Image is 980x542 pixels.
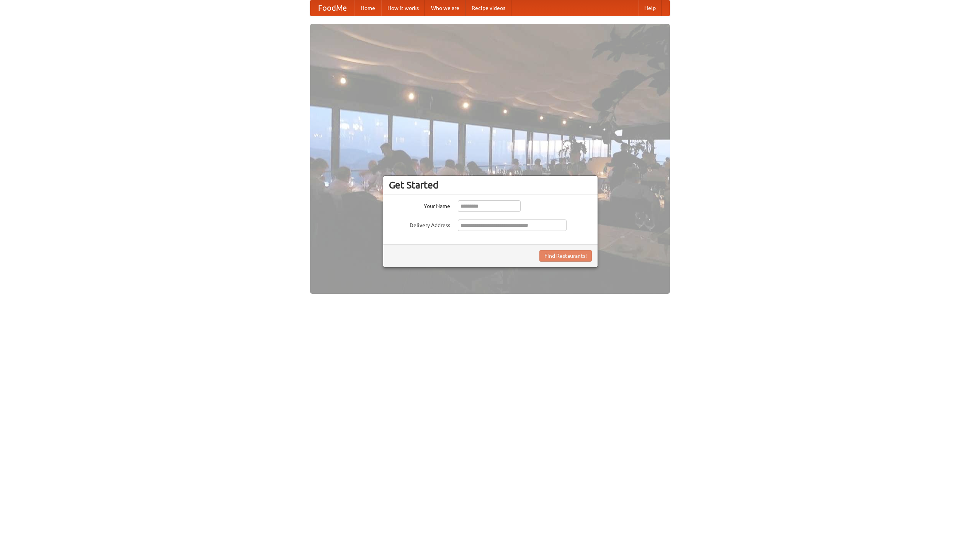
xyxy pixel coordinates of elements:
h3: Get Started [389,179,592,191]
a: Help [638,0,662,16]
a: FoodMe [310,0,354,16]
label: Your Name [389,200,450,210]
a: Recipe videos [465,0,511,16]
a: Who we are [425,0,465,16]
button: Find Restaurants! [539,250,592,262]
a: Home [354,0,381,16]
label: Delivery Address [389,219,450,229]
a: How it works [381,0,425,16]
